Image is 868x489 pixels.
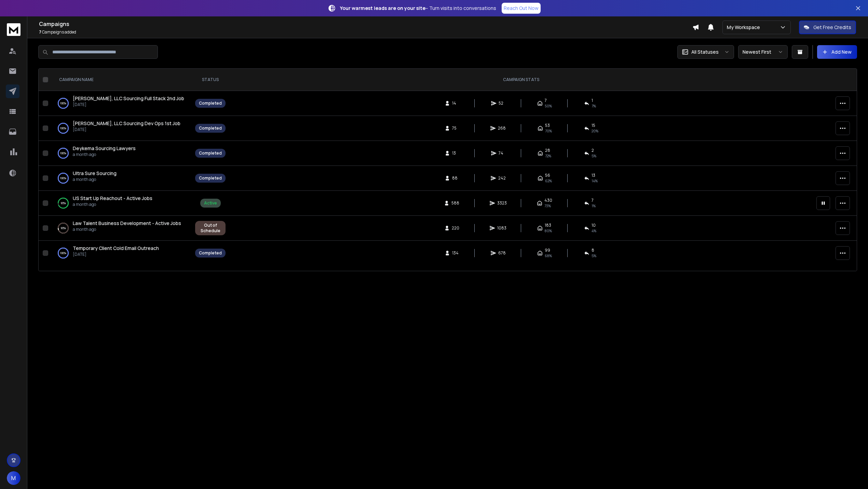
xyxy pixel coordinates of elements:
p: [DATE] [73,252,159,257]
span: 28 [545,148,550,153]
a: US Start Up Reachout - Active Jobs [73,195,152,202]
td: 100%[PERSON_NAME], LLC Sourcing Dev Ops 1st Job[DATE] [51,116,191,141]
span: 80 % [545,228,552,234]
span: 7 [545,98,547,103]
span: 75 [452,125,459,131]
span: 72 % [545,153,551,159]
p: a month ago [73,227,181,232]
span: 588 [451,200,459,206]
span: 242 [498,175,506,181]
span: 52 [499,101,505,106]
span: 3323 [497,200,507,206]
div: Completed [199,250,222,256]
span: 73 % [544,203,551,209]
strong: Your warmest leads are on your site [340,5,425,11]
span: 8 [592,248,594,253]
a: Deykema Sourcing Lawyers [73,145,136,152]
p: [DATE] [73,127,180,132]
span: 10 [592,223,596,228]
span: 678 [498,250,506,256]
p: 100 % [60,100,66,107]
span: 5 % [592,253,596,259]
p: – Turn visits into conversations [340,5,496,12]
th: STATUS [191,69,230,91]
span: 1 [592,98,593,103]
a: [PERSON_NAME], LLC Sourcing Dev Ops 1st Job [73,120,180,127]
p: 100 % [60,250,66,256]
button: M [7,471,21,485]
span: 88 [452,175,459,181]
span: Ultra Sure Sourcing [73,170,117,176]
p: Reach Out Now [504,5,539,12]
p: All Statuses [691,49,719,55]
span: 7 [592,198,594,203]
span: 53 [545,123,550,128]
p: a month ago [73,177,117,182]
span: 14 % [592,178,598,184]
button: Add New [817,45,857,59]
span: 134 [452,250,459,256]
td: 100%Ultra Sure Sourcinga month ago [51,166,191,191]
span: 15 [592,123,595,128]
a: Reach Out Now [502,3,541,14]
span: 68 % [545,253,552,259]
a: Law Talent Business Development - Active Jobs [73,220,181,227]
span: 13 [452,150,459,156]
span: 7 % [592,103,596,109]
td: 93%Law Talent Business Development - Active Jobsa month ago [51,216,191,241]
p: [DATE] [73,102,184,107]
p: 100 % [60,175,66,182]
span: 220 [452,225,459,231]
h1: Campaigns [39,20,692,28]
p: a month ago [73,202,152,207]
span: 74 [499,150,505,156]
span: 20 % [592,128,598,134]
div: Completed [199,125,222,131]
td: 93%US Start Up Reachout - Active Jobsa month ago [51,191,191,216]
span: 14 [452,101,459,106]
th: CAMPAIGN STATS [230,69,812,91]
span: 430 [544,198,552,203]
div: Completed [199,150,222,156]
div: Completed [199,101,222,106]
span: 5 % [592,153,596,159]
span: 56 [545,173,550,178]
p: Campaigns added [39,29,692,35]
td: 100%Deykema Sourcing Lawyersa month ago [51,141,191,166]
span: 4 % [592,228,596,234]
span: [PERSON_NAME], LLC Sourcing Full Stack 2nd Job [73,95,184,102]
td: 100%[PERSON_NAME], LLC Sourcing Full Stack 2nd Job[DATE] [51,91,191,116]
div: Completed [199,175,222,181]
div: Active [204,200,217,206]
button: Get Free Credits [799,21,856,34]
span: 13 [592,173,595,178]
td: 100%Temporary Client Cold Email Outreach[DATE] [51,241,191,266]
p: Get Free Credits [813,24,851,31]
span: 99 [545,248,550,253]
th: CAMPAIGN NAME [51,69,191,91]
p: 100 % [60,125,66,132]
img: logo [7,23,21,36]
a: Temporary Client Cold Email Outreach [73,245,159,252]
span: 1 % [592,203,596,209]
span: 70 % [545,128,552,134]
span: 268 [498,125,506,131]
span: 62 % [545,178,552,184]
p: 93 % [61,225,66,232]
p: a month ago [73,152,136,157]
span: 2 [592,148,594,153]
p: 93 % [61,200,66,207]
p: My Workspace [727,24,763,31]
span: 7 [39,29,41,35]
a: [PERSON_NAME], LLC Sourcing Full Stack 2nd Job [73,95,184,102]
span: 183 [545,223,551,228]
p: 100 % [60,150,66,157]
span: 50 % [545,103,552,109]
